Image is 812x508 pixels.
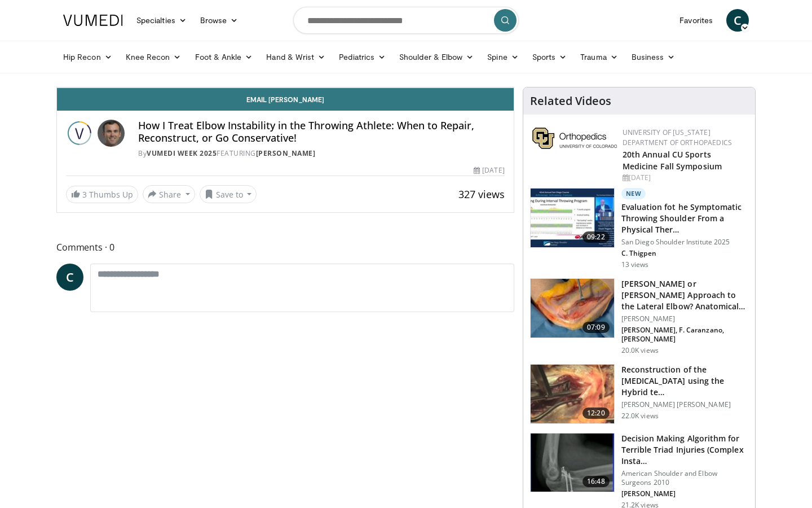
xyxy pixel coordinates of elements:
span: 09:22 [582,231,610,243]
img: 52bd361f-5ad8-4d12-917c-a6aadf70de3f.150x105_q85_crop-smart_upscale.jpg [531,189,614,247]
a: Spine [480,46,525,68]
a: Shoulder & Elbow [392,46,480,68]
a: C [56,264,83,291]
img: benn_3.png.150x105_q85_crop-smart_upscale.jpg [531,365,614,423]
div: By FEATURING [138,148,505,159]
img: Avatar [98,120,125,147]
img: d5fb476d-116e-4503-aa90-d2bb1c71af5c.150x105_q85_crop-smart_upscale.jpg [531,279,614,338]
img: Vumedi Week 2025 [66,120,93,147]
a: Vumedi Week 2025 [147,148,217,158]
p: [PERSON_NAME], F. Caranzano, [PERSON_NAME] [621,326,748,344]
span: 16:48 [582,476,610,487]
a: Hand & Wrist [259,46,332,68]
a: Hip Recon [56,46,119,68]
img: kin_1.png.150x105_q85_crop-smart_upscale.jpg [531,433,614,492]
h3: [PERSON_NAME] or [PERSON_NAME] Approach to the Lateral Elbow? Anatomical Understan… [621,278,748,312]
a: Foot & Ankle [188,46,260,68]
a: Knee Recon [119,46,188,68]
a: Pediatrics [332,46,392,68]
span: 07:09 [582,322,610,333]
input: Search topics, interventions [293,7,519,34]
p: 22.0K views [621,411,659,421]
p: [PERSON_NAME] [621,314,748,323]
a: 07:09 [PERSON_NAME] or [PERSON_NAME] Approach to the Lateral Elbow? Anatomical Understan… [PERSON... [530,278,748,355]
video-js: Video Player [57,87,514,88]
a: C [726,9,749,32]
span: Comments 0 [56,240,514,255]
span: 327 views [458,187,505,201]
a: 20th Annual CU Sports Medicine Fall Symposium [623,149,722,172]
h3: Reconstruction of the [MEDICAL_DATA] using the Hybrid te… [621,364,748,398]
a: 09:22 New Evaluation fot he Symptomatic Throwing Shoulder From a Physical Ther… San Diego Shoulde... [530,188,748,269]
a: Email [PERSON_NAME] [57,88,514,111]
p: 13 views [621,260,649,269]
div: [DATE] [623,173,746,183]
button: Save to [200,185,257,203]
a: [PERSON_NAME] [256,148,316,158]
span: 3 [82,189,87,200]
h3: Decision Making Algorithm for Terrible Triad Injuries (Complex Insta… [621,433,748,467]
a: Browse [193,9,245,32]
button: Share [143,185,195,203]
div: [DATE] [474,165,504,176]
p: San Diego Shoulder Institute 2025 [621,238,748,247]
a: Trauma [573,46,625,68]
a: Favorites [673,9,720,32]
p: C. Thigpen [621,249,748,258]
p: 20.0K views [621,346,659,355]
p: [PERSON_NAME] [PERSON_NAME] [621,400,748,409]
p: [PERSON_NAME] [621,489,748,498]
img: VuMedi Logo [63,15,123,26]
a: Sports [526,46,574,68]
a: 12:20 Reconstruction of the [MEDICAL_DATA] using the Hybrid te… [PERSON_NAME] [PERSON_NAME] 22.0K... [530,364,748,424]
img: 355603a8-37da-49b6-856f-e00d7e9307d3.png.150x105_q85_autocrop_double_scale_upscale_version-0.2.png [532,128,617,149]
a: 3 Thumbs Up [66,186,138,203]
p: New [621,188,646,199]
a: Specialties [130,9,193,32]
h4: How I Treat Elbow Instability in the Throwing Athlete: When to Repair, Reconstruct, or Go Conserv... [138,120,505,144]
span: 12:20 [582,408,610,419]
a: Business [625,46,682,68]
p: American Shoulder and Elbow Surgeons 2010 [621,469,748,487]
h3: Evaluation fot he Symptomatic Throwing Shoulder From a Physical Ther… [621,202,748,235]
a: University of [US_STATE] Department of Orthopaedics [623,128,732,147]
h4: Related Videos [530,94,611,108]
